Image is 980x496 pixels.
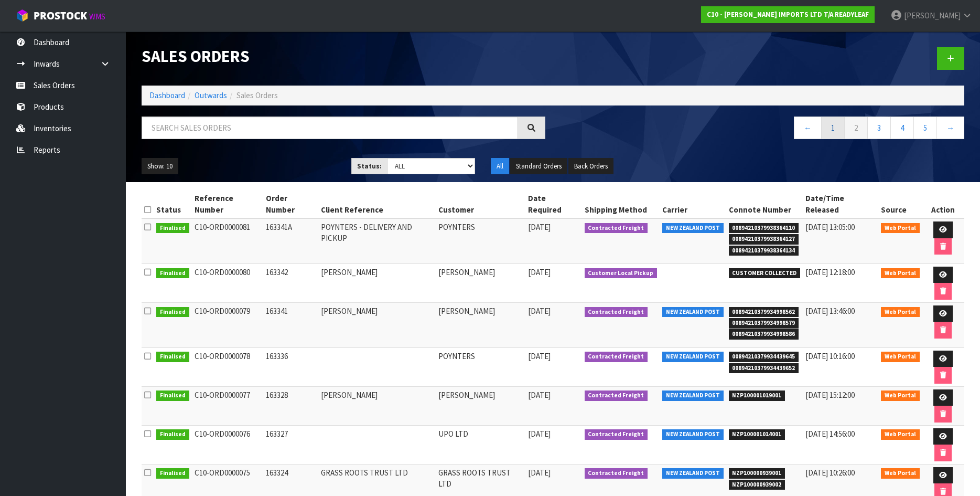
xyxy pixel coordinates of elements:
[318,386,436,425] td: [PERSON_NAME]
[904,10,961,20] span: [PERSON_NAME]
[805,351,855,361] span: [DATE] 10:16:00
[192,425,264,464] td: C10-ORD0000076
[881,468,920,479] span: Web Portal
[263,347,318,386] td: 163336
[729,468,785,479] span: NZP100000939001
[263,386,318,425] td: 163328
[263,425,318,464] td: 163327
[192,218,264,263] td: C10-ORD0000081
[142,47,545,65] h1: Sales Orders
[568,158,613,175] button: Back Orders
[192,302,264,347] td: C10-ORD0000079
[142,117,518,139] input: Search sales orders
[881,429,920,440] span: Web Portal
[528,390,551,400] span: [DATE]
[357,162,382,171] strong: Status:
[510,158,567,175] button: Standard Orders
[156,223,189,234] span: Finalised
[156,391,189,401] span: Finalised
[263,263,318,302] td: 163342
[89,12,105,22] small: WMS
[192,347,264,386] td: C10-ORD0000078
[156,268,189,279] span: Finalised
[729,480,785,490] span: NZP100000939002
[585,352,648,362] span: Contracted Freight
[662,223,724,234] span: NEW ZEALAND POST
[156,468,189,479] span: Finalised
[195,90,227,100] a: Outwards
[729,246,799,256] span: 00894210379938364134
[878,190,922,218] th: Source
[142,158,178,175] button: Show: 10
[436,302,525,347] td: [PERSON_NAME]
[881,223,920,234] span: Web Portal
[436,386,525,425] td: [PERSON_NAME]
[881,268,920,279] span: Web Portal
[936,117,964,139] a: →
[156,307,189,318] span: Finalised
[561,117,965,142] nav: Page navigation
[436,190,525,218] th: Customer
[528,306,551,316] span: [DATE]
[729,223,799,234] span: 00894210379938364110
[821,117,845,139] a: 1
[794,117,822,139] a: ←
[16,9,29,22] img: cube-alt.png
[729,429,785,440] span: NZP100001014001
[263,302,318,347] td: 163341
[582,190,660,218] th: Shipping Method
[528,267,551,277] span: [DATE]
[436,263,525,302] td: [PERSON_NAME]
[585,268,658,279] span: Customer Local Pickup
[318,302,436,347] td: [PERSON_NAME]
[805,306,855,316] span: [DATE] 13:46:00
[528,222,551,232] span: [DATE]
[803,190,878,218] th: Date/Time Released
[729,329,799,340] span: 00894210379934998586
[156,429,189,440] span: Finalised
[729,352,799,362] span: 00894210379934439645
[913,117,937,139] a: 5
[585,223,648,234] span: Contracted Freight
[491,158,509,175] button: All
[729,307,799,318] span: 00894210379934998562
[729,391,785,401] span: NZP100001019001
[585,468,648,479] span: Contracted Freight
[662,307,724,318] span: NEW ZEALAND POST
[525,190,581,218] th: Date Required
[263,190,318,218] th: Order Number
[192,190,264,218] th: Reference Number
[729,318,799,329] span: 00894210379934998579
[844,117,868,139] a: 2
[585,307,648,318] span: Contracted Freight
[890,117,914,139] a: 4
[236,90,278,100] span: Sales Orders
[729,268,801,279] span: CUSTOMER COLLECTED
[729,234,799,245] span: 00894210379938364127
[660,190,726,218] th: Carrier
[729,363,799,374] span: 00894210379934439652
[881,307,920,318] span: Web Portal
[192,386,264,425] td: C10-ORD0000077
[726,190,803,218] th: Connote Number
[263,218,318,263] td: 163341A
[149,90,185,100] a: Dashboard
[436,425,525,464] td: UPO LTD
[707,10,869,19] strong: C10 - [PERSON_NAME] IMPORTS LTD T/A READYLEAF
[528,468,551,478] span: [DATE]
[805,429,855,439] span: [DATE] 14:56:00
[528,429,551,439] span: [DATE]
[805,390,855,400] span: [DATE] 15:12:00
[805,222,855,232] span: [DATE] 13:05:00
[156,352,189,362] span: Finalised
[34,9,87,23] span: ProStock
[436,218,525,263] td: POYNTERS
[528,351,551,361] span: [DATE]
[662,352,724,362] span: NEW ZEALAND POST
[585,391,648,401] span: Contracted Freight
[662,468,724,479] span: NEW ZEALAND POST
[154,190,192,218] th: Status
[881,352,920,362] span: Web Portal
[805,468,855,478] span: [DATE] 10:26:00
[318,263,436,302] td: [PERSON_NAME]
